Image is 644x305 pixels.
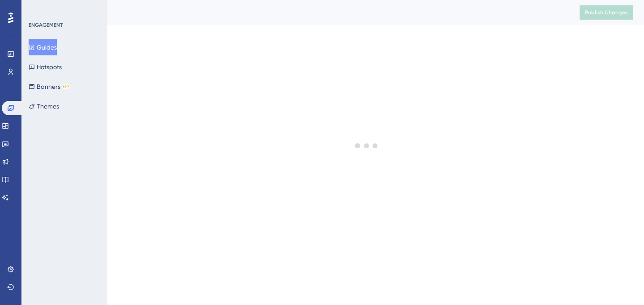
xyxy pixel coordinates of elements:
button: Publish Changes [580,5,633,20]
button: BannersBETA [29,79,70,95]
button: Guides [29,39,57,55]
div: ENGAGEMENT [29,21,63,29]
span: Publish Changes [585,9,628,16]
button: Hotspots [29,59,62,75]
div: BETA [62,84,70,89]
button: Themes [29,98,59,114]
